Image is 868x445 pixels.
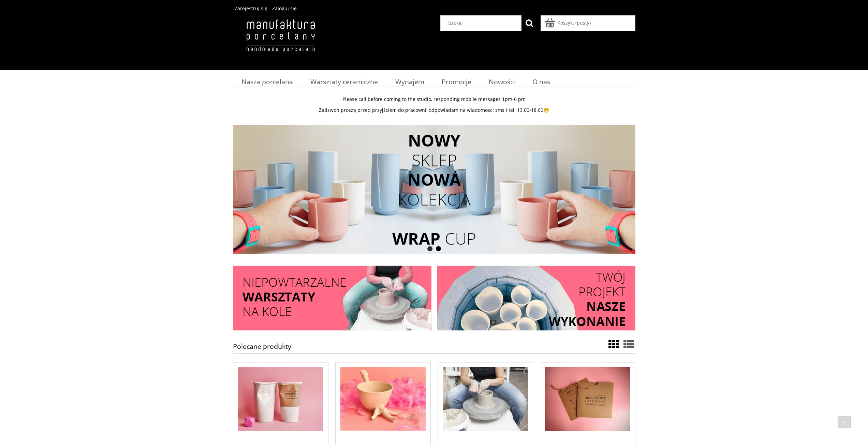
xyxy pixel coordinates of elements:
[301,75,386,88] a: Warsztaty ceramiczne
[238,367,323,431] img: Paper Cup XXL - biały
[340,367,426,431] img: Kurza Łapka - biała
[546,19,591,26] a: Produkty w koszyku 0. Przejdź do koszyka
[233,266,431,330] img: Darmowa dostawa
[395,77,424,86] span: Wynajem
[443,16,521,31] input: Szukaj w sklepie
[241,77,293,86] span: Nasza porcelana
[623,337,634,351] a: Widok pełny
[524,75,559,88] a: O nas
[489,77,515,86] span: Nowości
[386,75,433,88] a: Wynajem
[545,367,630,431] img: Voucher prezentowy - warsztaty (2h)
[235,5,267,12] a: Zarejestruj się
[575,19,591,26] b: (pusty)
[433,75,480,88] a: Promocje
[233,75,302,88] a: Nasza porcelana
[532,77,550,86] span: O nas
[310,77,378,86] span: Warsztaty ceramiczne
[272,5,297,12] a: Zaloguj się
[233,15,328,66] img: Manufaktura Porcelany
[608,337,619,351] a: Widok ze zdjęciem
[521,15,537,31] button: Szukaj
[442,77,471,86] span: Promocje
[443,367,528,431] img: Warsztaty na kole garncarskim (2h)
[233,107,635,113] p: Zadzwoń proszę przed przyjściem do pracowni, odpowiadam na wiadomosci sms i tel. 13.00-18.00😁
[480,75,524,88] a: Nowości
[557,19,574,26] span: Koszyk:
[233,343,291,353] h1: Polecane produkty
[233,96,635,102] p: Please call before coming to the studio, responding mobile messages 1pm-6 pm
